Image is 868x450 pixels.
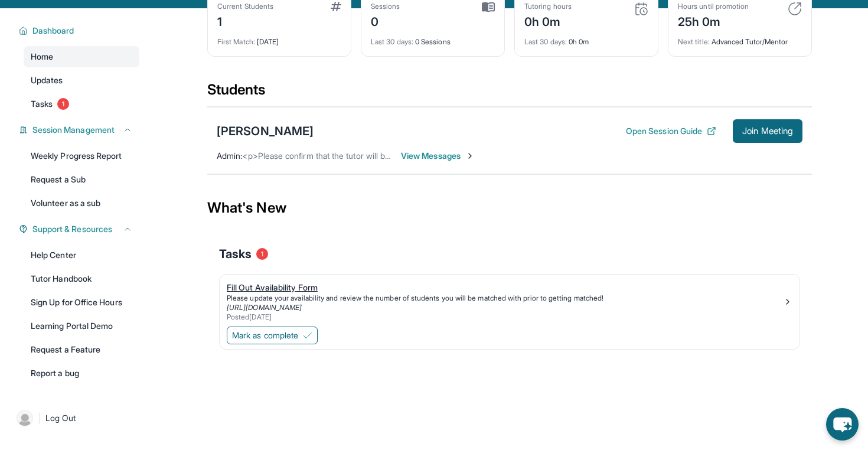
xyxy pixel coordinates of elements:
a: Home [24,46,139,67]
span: Tasks [219,246,252,262]
span: Last 30 days : [524,37,567,46]
div: 0 [371,11,400,30]
button: chat-button [826,408,859,441]
button: Join Meeting [733,119,802,143]
button: Mark as complete [227,327,318,344]
div: What's New [207,182,812,234]
img: card [788,2,802,16]
span: Dashboard [32,25,74,37]
a: Help Center [24,244,139,266]
span: Updates [31,74,63,86]
a: Updates [24,70,139,91]
span: Support & Resources [32,223,112,235]
span: View Messages [401,150,475,162]
a: [URL][DOMAIN_NAME] [227,303,302,312]
a: Request a Feature [24,339,139,360]
button: Session Management [28,124,132,136]
img: card [634,2,648,16]
span: 1 [256,248,268,260]
span: Mark as complete [232,330,298,341]
div: [DATE] [217,30,341,47]
img: user-img [17,410,33,426]
a: Weekly Progress Report [24,145,139,167]
img: Chevron-Right [465,151,475,161]
a: Volunteer as a sub [24,193,139,214]
div: [PERSON_NAME] [217,123,314,139]
a: Sign Up for Office Hours [24,292,139,313]
div: Students [207,80,812,106]
div: 0h 0m [524,30,648,47]
span: Tasks [31,98,53,110]
div: 1 [217,11,273,30]
img: Mark as complete [303,331,312,340]
span: Next title : [678,37,710,46]
a: |Log Out [12,405,139,431]
a: Report a bug [24,363,139,384]
div: 0h 0m [524,11,572,30]
span: Session Management [32,124,115,136]
button: Support & Resources [28,223,132,235]
div: 0 Sessions [371,30,495,47]
button: Dashboard [28,25,132,37]
div: Current Students [217,2,273,11]
span: Last 30 days : [371,37,413,46]
div: Hours until promotion [678,2,749,11]
span: Home [31,51,53,63]
span: First Match : [217,37,255,46]
a: Tasks1 [24,93,139,115]
a: Learning Portal Demo [24,315,139,337]
span: Admin : [217,151,242,161]
div: Advanced Tutor/Mentor [678,30,802,47]
a: Request a Sub [24,169,139,190]
div: Posted [DATE] [227,312,783,322]
div: Tutoring hours [524,2,572,11]
div: Fill Out Availability Form [227,282,783,294]
span: 1 [57,98,69,110]
span: Join Meeting [742,128,793,135]
img: card [482,2,495,12]
div: Please update your availability and review the number of students you will be matched with prior ... [227,294,783,303]
a: Fill Out Availability FormPlease update your availability and review the number of students you w... [220,275,800,324]
a: Tutor Handbook [24,268,139,289]
span: Log Out [45,412,76,424]
button: Open Session Guide [626,125,716,137]
div: Sessions [371,2,400,11]
img: card [331,2,341,11]
div: 25h 0m [678,11,749,30]
span: <p>Please confirm that the tutor will be able to attend your first assigned meeting time before j... [242,151,668,161]
span: | [38,411,41,425]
